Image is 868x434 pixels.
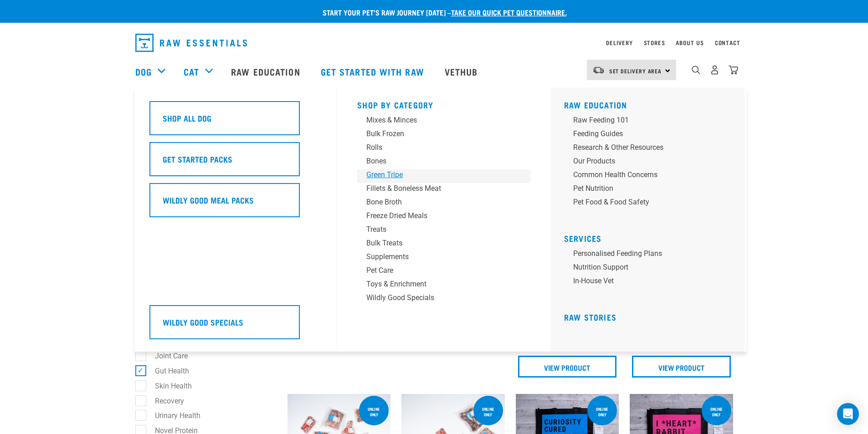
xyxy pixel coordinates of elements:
[366,210,508,221] div: Freeze Dried Meals
[564,128,737,142] a: Feeding Guides
[715,41,740,44] a: Contact
[357,128,530,142] a: Bulk Frozen
[366,183,508,194] div: Fillets & Boneless Meat
[564,183,737,197] a: Pet Nutrition
[573,183,715,194] div: Pet Nutrition
[564,169,737,183] a: Common Health Concerns
[573,128,715,139] div: Feeding Guides
[366,265,508,276] div: Pet Care
[366,115,508,126] div: Mixes & Minces
[357,197,530,210] a: Bone Broth
[140,410,204,421] label: Urinary Health
[135,34,247,52] img: Raw Essentials Logo
[564,248,737,262] a: Personalised Feeding Plans
[357,292,530,306] a: Wildly Good Specials
[357,142,530,156] a: Rolls
[149,305,323,346] a: Wildly Good Specials
[366,292,508,303] div: Wildly Good Specials
[436,53,489,90] a: Vethub
[163,194,254,206] h5: Wildly Good Meal Packs
[644,41,665,44] a: Stores
[357,210,530,224] a: Freeze Dried Meals
[587,402,617,421] div: online only
[140,380,195,392] label: Skin Health
[357,251,530,265] a: Supplements
[710,65,719,75] img: user.png
[573,197,715,208] div: Pet Food & Food Safety
[357,183,530,197] a: Fillets & Boneless Meat
[564,156,737,169] a: Our Products
[184,65,199,78] a: Cat
[357,265,530,279] a: Pet Care
[564,276,737,289] a: In-house vet
[366,279,508,290] div: Toys & Enrichment
[366,169,508,180] div: Green Tripe
[592,66,605,74] img: van-moving.png
[140,395,188,407] label: Recovery
[366,238,508,249] div: Bulk Treats
[149,142,323,183] a: Get Started Packs
[357,238,530,251] a: Bulk Treats
[473,402,503,421] div: Online Only
[609,69,662,72] span: Set Delivery Area
[676,41,704,44] a: About Us
[366,128,508,139] div: Bulk Frozen
[366,224,508,235] div: Treats
[729,65,738,75] img: home-icon@2x.png
[702,402,731,421] div: online only
[357,279,530,292] a: Toys & Enrichment
[357,224,530,238] a: Treats
[359,402,389,421] div: Online Only
[837,403,859,425] div: Open Intercom Messenger
[312,53,436,90] a: Get started with Raw
[451,10,567,14] a: take our quick pet questionnaire.
[692,66,700,74] img: home-icon-1@2x.png
[357,115,530,128] a: Mixes & Minces
[163,153,232,165] h5: Get Started Packs
[366,156,508,167] div: Bones
[564,142,737,156] a: Research & Other Resources
[564,315,616,319] a: Raw Stories
[357,156,530,169] a: Bones
[149,101,323,142] a: Shop All Dog
[140,350,191,362] label: Joint Care
[366,142,508,153] div: Rolls
[163,316,243,328] h5: Wildly Good Specials
[573,115,715,126] div: Raw Feeding 101
[140,365,193,377] label: Gut Health
[366,251,508,262] div: Supplements
[366,197,508,208] div: Bone Broth
[573,156,715,167] div: Our Products
[564,197,737,210] a: Pet Food & Food Safety
[573,169,715,180] div: Common Health Concerns
[149,183,323,224] a: Wildly Good Meal Packs
[573,142,715,153] div: Research & Other Resources
[564,102,627,107] a: Raw Education
[128,30,740,56] nav: dropdown navigation
[135,65,152,78] a: Dog
[357,100,530,107] h5: Shop By Category
[564,115,737,128] a: Raw Feeding 101
[564,262,737,276] a: Nutrition Support
[606,41,632,44] a: Delivery
[163,112,211,124] h5: Shop All Dog
[357,169,530,183] a: Green Tripe
[564,234,737,241] h5: Services
[632,356,731,378] a: View Product
[518,356,617,378] a: View Product
[222,53,311,90] a: Raw Education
